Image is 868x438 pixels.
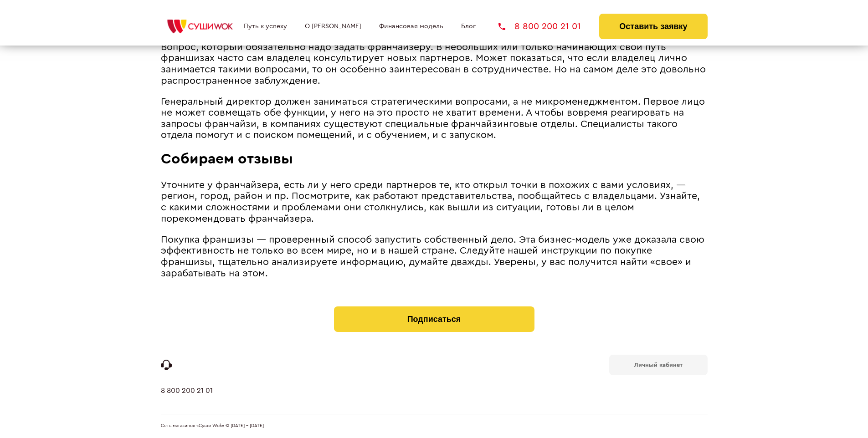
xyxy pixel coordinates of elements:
[244,23,287,30] a: Путь к успеху
[161,42,706,86] span: Вопрос, который обязательно надо задать франчайзеру. В небольших или только начинающих свой путь ...
[161,97,705,140] span: Генеральный директор должен заниматься стратегическими вопросами, а не микроменеджментом. Первое ...
[634,362,683,368] b: Личный кабинет
[161,152,293,166] span: Собираем отзывы
[498,22,581,31] a: 8 800 200 21 01
[461,23,476,30] a: Блог
[514,22,581,31] span: 8 800 200 21 01
[599,14,707,39] button: Оставить заявку
[305,23,361,30] a: О [PERSON_NAME]
[161,180,700,224] span: Уточните у франчайзера, есть ли у него среди партнеров те, кто открыл точки в похожих с вами усло...
[609,355,708,375] a: Личный кабинет
[334,306,534,332] button: Подписаться
[161,387,213,414] a: 8 800 200 21 01
[379,23,443,30] a: Финансовая модель
[161,423,264,429] span: Сеть магазинов «Суши Wok» © [DATE] - [DATE]
[161,235,704,278] span: Покупка франшизы ― проверенный способ запустить собственный дело. Эта бизнес-модель уже доказала ...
